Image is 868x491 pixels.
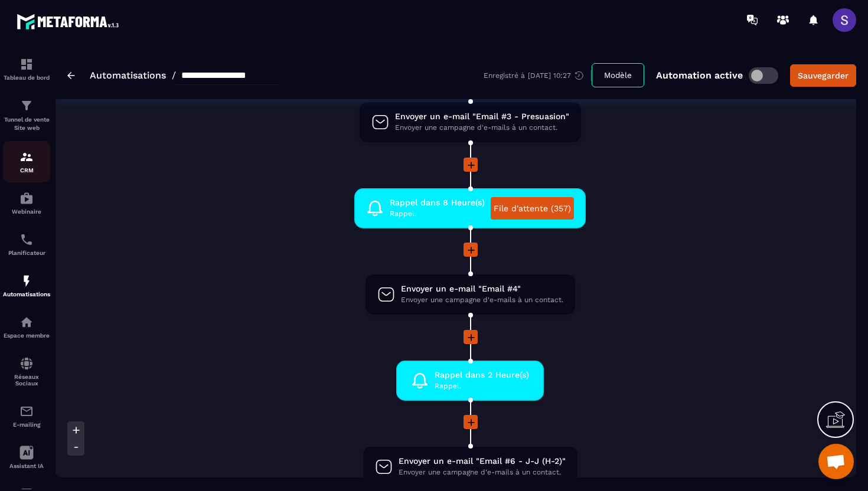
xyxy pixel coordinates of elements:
span: Envoyer une campagne d'e-mails à un contact. [399,467,566,478]
a: automationsautomationsWebinaire [3,182,50,224]
img: email [19,404,34,418]
span: Rappel dans 2 Heure(s) [435,369,529,381]
p: Webinaire [3,208,50,215]
a: formationformationCRM [3,141,50,182]
img: scheduler [19,233,34,247]
p: E-mailing [3,421,50,428]
img: automations [19,274,34,288]
p: Tableau de bord [3,74,50,81]
p: Espace membre [3,332,50,339]
a: automationsautomationsEspace membre [3,306,50,348]
img: automations [19,315,34,329]
p: [DATE] 10:27 [528,71,571,80]
img: logo [17,11,123,32]
img: formation [19,150,34,164]
img: formation [19,99,34,113]
a: File d'attente (357) [491,197,574,220]
a: Assistant IA [3,437,50,478]
span: Envoyer un e-mail "Email #3 - Presuasion" [395,111,569,122]
button: Sauvegarder [790,64,856,87]
p: Assistant IA [3,463,50,469]
div: Enregistré à [484,70,592,81]
span: Envoyer un e-mail "Email #6 - J-J (H-2)" [399,456,566,467]
a: emailemailE-mailing [3,395,50,437]
span: / [172,70,176,81]
span: Rappel. [390,208,485,220]
p: Tunnel de vente Site web [3,116,50,132]
span: Envoyer une campagne d'e-mails à un contact. [401,294,563,306]
a: schedulerschedulerPlanificateur [3,224,50,265]
p: Automation active [656,70,743,81]
a: Automatisations [90,70,166,81]
img: arrow [67,72,75,79]
a: formationformationTunnel de vente Site web [3,90,50,141]
p: Réseaux Sociaux [3,374,50,387]
span: Rappel. [435,381,529,392]
img: social-network [19,356,34,371]
img: automations [19,191,34,205]
p: CRM [3,167,50,174]
a: automationsautomationsAutomatisations [3,265,50,306]
span: Rappel dans 8 Heure(s) [390,197,485,208]
p: Planificateur [3,250,50,256]
a: formationformationTableau de bord [3,48,50,90]
span: Envoyer une campagne d'e-mails à un contact. [395,122,569,133]
span: Envoyer un e-mail "Email #4" [401,283,563,294]
a: social-networksocial-networkRéseaux Sociaux [3,348,50,395]
div: Ouvrir le chat [818,444,854,479]
div: Sauvegarder [798,70,849,81]
button: Modèle [592,63,644,87]
p: Automatisations [3,291,50,297]
img: formation [19,57,34,71]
